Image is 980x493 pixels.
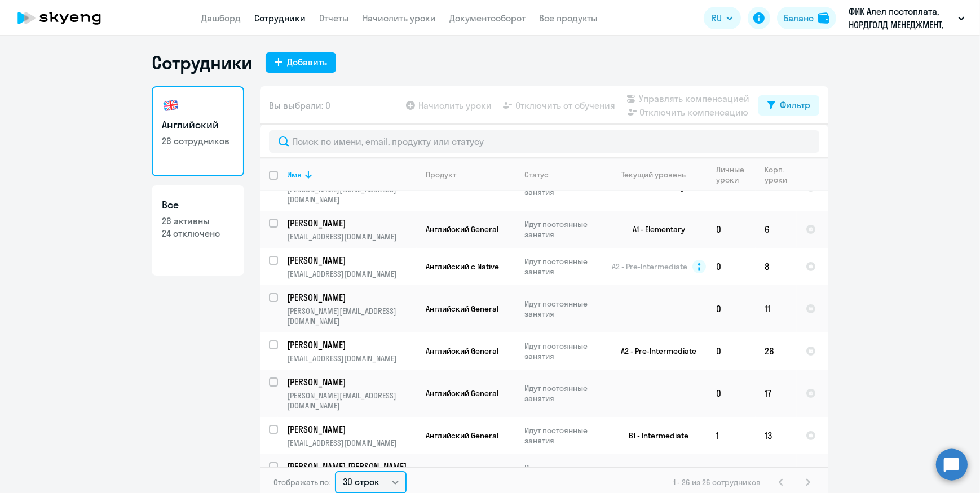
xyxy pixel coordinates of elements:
[426,346,498,356] span: Английский General
[712,11,722,25] span: RU
[287,269,416,279] p: [EMAIL_ADDRESS][DOMAIN_NAME]
[426,261,499,272] span: Английский с Native
[849,5,953,32] p: ФИК Алел постоплата, НОРДГОЛД МЕНЕДЖМЕНТ, ООО
[524,170,549,180] div: Статус
[273,477,330,487] span: Отображать по:
[707,248,756,285] td: 0
[426,304,498,314] span: Английский General
[287,376,416,388] a: [PERSON_NAME]
[449,12,526,24] a: Документооборот
[363,12,436,24] a: Начислить уроки
[426,170,456,180] div: Продукт
[287,232,416,242] p: [EMAIL_ADDRESS][DOMAIN_NAME]
[707,370,756,417] td: 0
[319,12,349,24] a: Отчеты
[162,96,180,114] img: english
[704,7,741,29] button: RU
[765,165,796,185] div: Корп. уроки
[254,12,306,24] a: Сотрудники
[524,299,602,319] p: Идут постоянные занятия
[426,388,498,398] span: Английский General
[602,332,707,370] td: A2 - Pre-Intermediate
[287,339,416,351] a: [PERSON_NAME]
[707,285,756,332] td: 0
[287,460,414,473] p: [PERSON_NAME] [PERSON_NAME]
[756,370,797,417] td: 17
[707,332,756,370] td: 0
[756,211,797,248] td: 6
[524,425,602,446] p: Идут постоянные занятия
[602,454,707,491] td: A1 - Elementary
[707,211,756,248] td: 0
[524,341,602,361] p: Идут постоянные занятия
[756,285,797,332] td: 11
[287,423,414,436] p: [PERSON_NAME]
[162,198,234,212] h3: Все
[287,170,416,180] div: Имя
[287,438,416,448] p: [EMAIL_ADDRESS][DOMAIN_NAME]
[287,291,416,304] a: [PERSON_NAME]
[524,463,602,483] p: Идут постоянные занятия
[162,215,234,227] p: 26 активны
[524,219,602,239] p: Идут постоянные занятия
[287,55,327,69] div: Добавить
[622,170,686,180] div: Текущий уровень
[162,227,234,239] p: 24 отключено
[287,217,416,229] a: [PERSON_NAME]
[707,417,756,454] td: 1
[612,261,688,272] span: A2 - Pre-Intermediate
[602,211,707,248] td: A1 - Elementary
[269,130,819,153] input: Поиск по имени, email, продукту или статусу
[287,170,302,180] div: Имя
[201,12,241,24] a: Дашборд
[777,7,836,29] button: Балансbalance
[152,51,252,74] h1: Сотрудники
[707,454,756,491] td: 0
[287,184,416,205] p: [PERSON_NAME][EMAIL_ADDRESS][DOMAIN_NAME]
[756,332,797,370] td: 26
[287,254,416,267] a: [PERSON_NAME]
[784,11,814,25] div: Баланс
[287,460,416,473] a: [PERSON_NAME] [PERSON_NAME]
[152,185,244,276] a: Все26 активны24 отключено
[287,353,416,363] p: [EMAIL_ADDRESS][DOMAIN_NAME]
[287,217,414,229] p: [PERSON_NAME]
[758,95,819,116] button: Фильтр
[524,383,602,403] p: Идут постоянные занятия
[287,339,414,351] p: [PERSON_NAME]
[287,423,416,436] a: [PERSON_NAME]
[524,256,602,277] p: Идут постоянные занятия
[426,430,498,441] span: Английский General
[716,165,755,185] div: Личные уроки
[152,86,244,176] a: Английский26 сотрудников
[602,417,707,454] td: B1 - Intermediate
[843,5,970,32] button: ФИК Алел постоплата, НОРДГОЛД МЕНЕДЖМЕНТ, ООО
[756,417,797,454] td: 13
[426,224,498,234] span: Английский General
[818,12,829,24] img: balance
[756,454,797,491] td: 11
[162,135,234,147] p: 26 сотрудников
[162,118,234,132] h3: Английский
[539,12,598,24] a: Все продукты
[269,99,330,112] span: Вы выбрали: 0
[287,291,414,304] p: [PERSON_NAME]
[266,52,336,73] button: Добавить
[287,390,416,411] p: [PERSON_NAME][EMAIL_ADDRESS][DOMAIN_NAME]
[611,170,707,180] div: Текущий уровень
[287,254,414,267] p: [PERSON_NAME]
[780,98,810,112] div: Фильтр
[756,248,797,285] td: 8
[287,376,414,388] p: [PERSON_NAME]
[287,306,416,326] p: [PERSON_NAME][EMAIL_ADDRESS][DOMAIN_NAME]
[673,477,761,487] span: 1 - 26 из 26 сотрудников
